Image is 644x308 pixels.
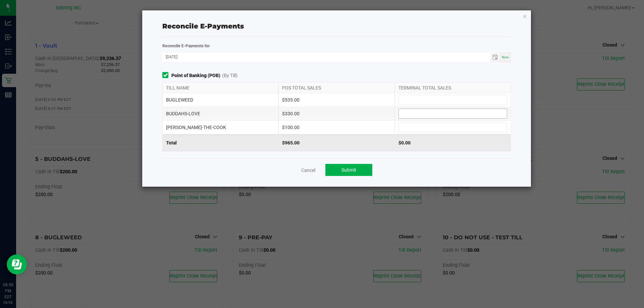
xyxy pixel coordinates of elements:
strong: Reconcile E-Payments for [162,44,210,48]
a: Cancel [301,167,315,174]
div: $0.00 [395,134,511,151]
div: TERMINAL TOTAL SALES [395,83,511,93]
div: BUGLEWEED [162,93,278,107]
div: TILL NAME [162,83,278,93]
div: BUDDAHS-LOVE [162,107,278,120]
div: $965.00 [278,134,394,151]
div: $100.00 [278,121,394,134]
strong: Point of Banking (POB) [171,72,220,79]
div: POS TOTAL SALES [278,83,394,93]
div: $535.00 [278,93,394,107]
div: Reconcile E-Payments [162,21,511,31]
span: Now [502,55,509,59]
span: Toggle calendar [490,53,500,62]
span: (By Till) [222,72,237,79]
span: Submit [341,167,356,173]
input: Date [162,53,490,61]
form-toggle: Include in reconciliation [162,72,171,79]
div: $330.00 [278,107,394,120]
button: Submit [325,164,372,176]
iframe: Resource center [7,254,27,274]
div: Total [162,134,278,151]
div: [PERSON_NAME]-THE-COOK [162,121,278,134]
